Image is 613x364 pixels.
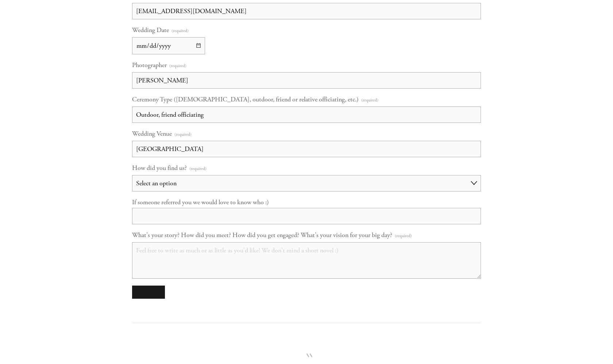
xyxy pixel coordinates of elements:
[132,175,481,191] select: How did you find us?
[132,231,392,239] span: What's your story? How did you meet? How did you get engaged? What's your vision for your big day?
[189,164,207,174] span: (required)
[132,198,269,206] span: If someone referred you we would love to know who :)
[171,26,189,36] span: (required)
[132,26,169,34] span: Wedding Date
[395,231,412,241] span: (required)
[132,164,187,172] span: How did you find us?
[169,61,186,71] span: (required)
[132,129,172,138] span: Wedding Venue
[174,129,192,139] span: (required)
[361,95,378,105] span: (required)
[132,61,167,69] span: Photographer
[132,95,359,104] span: Ceremony Type ([DEMOGRAPHIC_DATA], outdoor, friend or relative officiating, etc.)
